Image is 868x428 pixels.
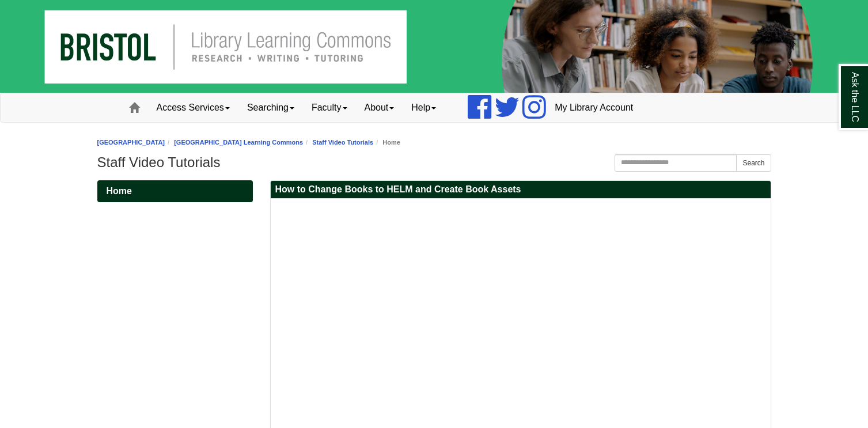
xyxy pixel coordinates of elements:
[97,180,253,202] a: Home
[356,93,403,122] a: About
[97,139,165,146] a: [GEOGRAPHIC_DATA]
[271,181,771,199] h2: How to Change Books to HELM and Create Book Assets
[107,186,132,196] span: Home
[97,180,253,202] div: Guide Pages
[312,139,373,146] a: Staff Video Tutorials
[97,137,771,148] nav: breadcrumb
[736,154,771,172] button: Search
[373,137,400,148] li: Home
[303,93,356,122] a: Faculty
[174,139,303,146] a: [GEOGRAPHIC_DATA] Learning Commons
[238,93,303,122] a: Searching
[148,93,238,122] a: Access Services
[546,93,642,122] a: My Library Account
[97,154,771,171] h1: Staff Video Tutorials
[403,93,445,122] a: Help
